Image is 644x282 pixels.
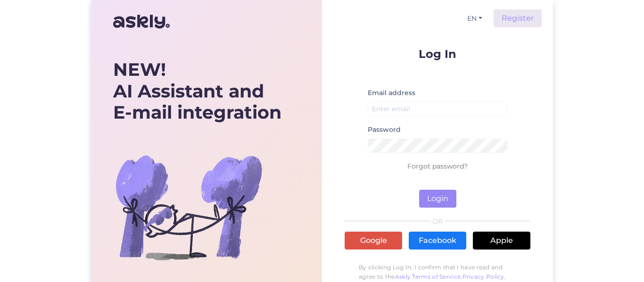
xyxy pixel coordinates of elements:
label: Email address [368,88,415,98]
img: Askly [113,10,170,33]
button: EN [463,12,486,25]
label: Password [368,125,401,135]
input: Enter email [368,102,507,116]
button: Login [419,190,456,208]
a: Google [345,232,402,250]
a: Apple [473,232,530,250]
a: Forgot password? [407,162,468,170]
p: Log In [345,48,530,60]
div: AI Assistant and E-mail integration [113,59,281,123]
a: Privacy Policy [462,273,504,280]
a: Register [494,9,542,27]
span: OR [431,218,445,225]
a: Facebook [409,232,466,250]
b: NEW! [113,58,166,81]
a: Askly Terms of Service [395,273,461,280]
